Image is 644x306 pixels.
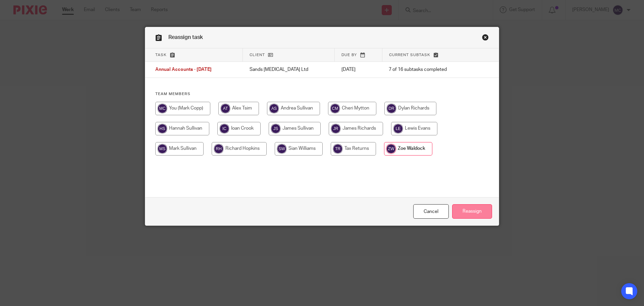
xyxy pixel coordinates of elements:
input: Reassign [452,204,492,219]
span: Task [155,53,167,57]
span: Current subtask [389,53,430,57]
span: Client [250,53,265,57]
h4: Team members [155,91,489,97]
p: [DATE] [341,66,375,73]
span: Annual Accounts - [DATE] [155,68,212,72]
td: 7 of 16 subtasks completed [382,62,473,78]
a: Close this dialog window [482,34,489,43]
span: Due by [341,53,357,57]
span: Reassign task [168,35,203,40]
a: Close this dialog window [413,204,449,219]
p: Sands [MEDICAL_DATA] Ltd [250,66,328,73]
